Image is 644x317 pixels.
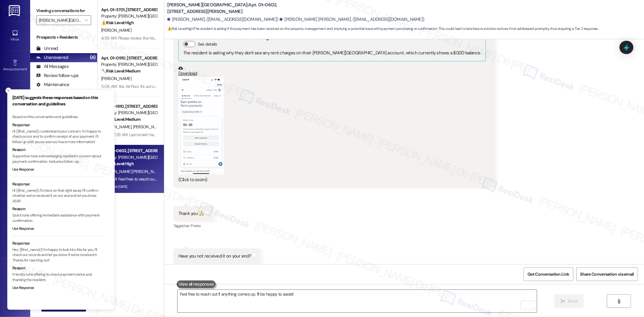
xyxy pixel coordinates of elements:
[101,13,157,19] div: Property: [PERSON_NAME][GEOGRAPHIC_DATA]
[183,50,481,56] div: The resident is asking why they don't see any rent charges on their [PERSON_NAME][GEOGRAPHIC_DATA...
[280,16,424,23] div: [PERSON_NAME] [PERSON_NAME]. ([EMAIL_ADDRESS][DOMAIN_NAME])
[101,61,157,68] div: Property: [PERSON_NAME][GEOGRAPHIC_DATA]
[36,82,69,88] div: Maintenance
[101,110,157,116] div: Property: [PERSON_NAME][GEOGRAPHIC_DATA]
[36,6,91,15] label: Viewing conversations for
[36,72,78,79] div: Review follow-ups
[167,26,193,31] strong: ⚠️ Risk Level: High
[3,117,27,133] a: Insights •
[101,35,339,41] div: 4:58 AM: Please review the history This is a you issue I paid You acknowledged I paid Your check ...
[178,290,537,312] textarea: To enrich screen reader interactions, please activate Accessibility in Grammarly extension settings
[12,114,103,120] div: Based on this conversation and guidelines:
[3,87,27,104] a: Site Visit •
[12,181,103,187] div: Response:
[12,226,34,232] button: Use Response
[12,167,34,172] button: Use Response
[101,161,134,166] strong: ⚠️ Risk Level: High
[101,68,140,74] strong: 🔧 Risk Level: Medium
[3,28,27,44] a: Inbox
[167,2,288,15] b: [PERSON_NAME][GEOGRAPHIC_DATA]: Apt. 01~0602, [STREET_ADDRESS][PERSON_NAME]
[561,299,565,304] i: 
[178,177,486,183] div: (Click to zoom)
[5,88,11,94] button: Close toast
[12,285,34,291] button: Use Response
[576,267,638,281] button: Share Conversation via email
[12,188,103,204] p: Hi {{first_name}}, I'll check on that right away! I'll confirm whether we've received it on our e...
[191,223,201,228] span: Praise
[12,94,103,107] h3: [DATE] suggests these responses based on this conversation and guidelines
[133,124,163,130] span: [PERSON_NAME]
[101,76,131,81] span: [PERSON_NAME]
[3,146,27,163] a: Buildings
[39,15,82,25] input: All communities
[198,41,217,47] label: See details
[12,240,103,246] div: Response:
[12,247,103,263] p: Hey {{first_name}}! I'm happy to look into this for you. I'll check our records and let you know ...
[101,124,133,130] span: [PERSON_NAME]
[85,18,88,23] i: 
[178,66,486,76] a: Download
[101,7,157,13] div: Apt. 01~3701, [STREET_ADDRESS][PERSON_NAME]
[12,265,103,271] div: Reason:
[101,169,164,174] span: [PERSON_NAME] [PERSON_NAME]
[12,129,103,145] p: Hi {{first_name}}, I understand your concern. I'm happy to check on our end to confirm receipt of...
[568,298,577,304] span: Send
[101,103,157,110] div: Apt. 01~1810, [STREET_ADDRESS][PERSON_NAME]
[167,26,598,32] span: : The resident is asking if the payment has been received on the property management end, implyin...
[101,148,157,154] div: Apt. 01~0602, [STREET_ADDRESS][PERSON_NAME]
[524,267,573,281] button: Get Conversation Link
[101,117,140,122] strong: 🔧 Risk Level: Medium
[183,35,271,41] b: ResiDesk found written details in this image
[27,66,28,70] span: •
[173,221,214,230] div: Tagged as:
[101,84,264,89] div: 5:06 AM: Yes. 1st floor. It's out of order, and I was advised [DATE] that it would be fixed [DATE]?
[101,20,134,25] strong: ⚠️ Risk Level: High
[9,5,21,16] img: ResiDesk Logo
[580,271,634,277] span: Share Conversation via email
[101,55,157,61] div: Apt. 01~0910, [STREET_ADDRESS][PERSON_NAME]
[36,63,69,70] div: All Messages
[167,16,278,23] div: [PERSON_NAME]. ([EMAIL_ADDRESS][DOMAIN_NAME])
[12,272,103,283] p: Friendly tone offering to check payment status and thanking the resident.
[3,176,27,193] a: Leads
[12,122,103,128] div: Response:
[36,45,58,52] div: Unread
[3,235,27,252] a: Account
[88,53,97,62] div: (4)
[173,264,261,273] div: Tagged as:
[3,265,27,281] a: Support
[101,183,158,191] div: Archived on [DATE]
[30,34,97,40] div: Prospects + Residents
[178,210,204,217] div: Thank you 🙏
[12,213,103,223] p: Quick tone offering immediate assistance with payment confirmation.
[12,206,103,212] div: Reason:
[527,271,569,277] span: Get Conversation Link
[101,27,131,33] span: [PERSON_NAME]
[178,253,251,259] div: Have you not received it on your end?
[178,77,224,175] button: Zoom image
[12,147,103,153] div: Reason:
[12,154,103,164] p: Supportive tone acknowledging resident's concern about payment confirmation. Indicates follow-up.
[101,154,157,161] div: Property: [PERSON_NAME][GEOGRAPHIC_DATA]
[3,206,27,222] a: Templates •
[617,299,621,304] i: 
[36,54,68,61] div: Unanswered
[554,294,584,308] button: Send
